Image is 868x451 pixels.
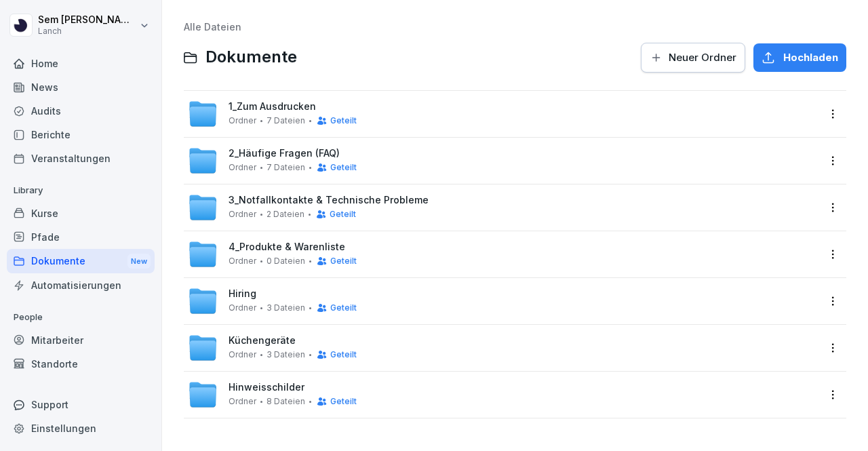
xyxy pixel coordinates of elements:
a: Einstellungen [7,416,155,440]
button: Hochladen [753,43,846,72]
span: Ordner [229,163,256,172]
span: 1_Zum Ausdrucken [229,101,316,113]
span: Hochladen [783,50,838,65]
a: 2_Häufige Fragen (FAQ)Ordner7 DateienGeteilt [188,146,818,176]
a: 3_Notfallkontakte & Technische ProblemeOrdner2 DateienGeteilt [188,193,818,222]
span: Neuer Ordner [669,50,736,65]
span: Hiring [229,288,256,300]
span: 7 Dateien [267,163,305,172]
a: Veranstaltungen [7,146,155,170]
span: Ordner [229,210,256,219]
span: Dokumente [205,47,297,67]
span: Geteilt [330,210,356,219]
span: Geteilt [330,303,357,313]
p: Sem [PERSON_NAME] [38,14,137,26]
a: HinweisschilderOrdner8 DateienGeteilt [188,380,818,410]
a: Pfade [7,225,155,249]
a: Mitarbeiter [7,328,155,352]
span: Geteilt [330,397,357,406]
span: 3_Notfallkontakte & Technische Probleme [229,195,429,206]
p: People [7,307,155,328]
button: Neuer Ordner [641,43,745,73]
span: 8 Dateien [267,397,305,406]
span: Geteilt [330,116,357,125]
span: Geteilt [330,350,357,359]
span: 2_Häufige Fragen (FAQ) [229,148,340,159]
span: Ordner [229,397,256,406]
a: Alle Dateien [184,21,241,33]
span: Hinweisschilder [229,382,304,393]
div: Support [7,393,155,416]
span: Küchengeräte [229,335,296,347]
span: 0 Dateien [267,256,305,266]
span: 2 Dateien [267,210,304,219]
span: Ordner [229,256,256,266]
p: Library [7,180,155,201]
span: Geteilt [330,163,357,172]
a: HiringOrdner3 DateienGeteilt [188,286,818,316]
span: 4_Produkte & Warenliste [229,241,345,253]
a: News [7,75,155,99]
a: 4_Produkte & WarenlisteOrdner0 DateienGeteilt [188,239,818,269]
span: Ordner [229,116,256,125]
span: 3 Dateien [267,303,305,313]
div: New [127,254,151,269]
span: 3 Dateien [267,350,305,359]
span: Ordner [229,350,256,359]
span: 7 Dateien [267,116,305,125]
p: Lanch [38,26,137,36]
span: Ordner [229,303,256,313]
a: Kurse [7,201,155,225]
a: 1_Zum AusdruckenOrdner7 DateienGeteilt [188,99,818,129]
a: Audits [7,99,155,123]
a: Automatisierungen [7,273,155,297]
a: Standorte [7,352,155,376]
a: Berichte [7,123,155,146]
a: Home [7,52,155,75]
a: KüchengeräteOrdner3 DateienGeteilt [188,333,818,363]
div: Dokumente [7,249,155,274]
a: DokumenteNew [7,249,155,274]
span: Geteilt [330,256,357,266]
